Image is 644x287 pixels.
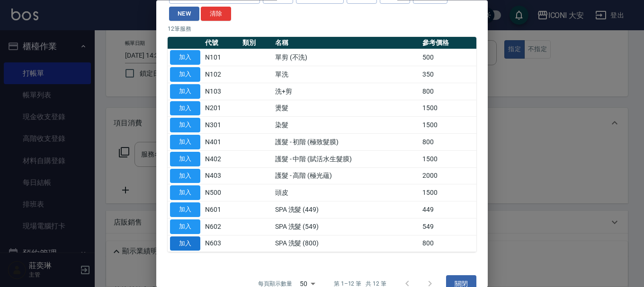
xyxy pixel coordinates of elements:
button: 清除 [201,7,231,21]
th: 參考價格 [420,37,476,50]
button: NEW [169,7,199,21]
td: 燙髮 [273,100,420,117]
p: 12 筆服務 [168,25,476,34]
td: 800 [420,235,476,252]
td: N301 [203,117,240,134]
button: 加入 [170,203,200,217]
td: 800 [420,83,476,100]
td: 1500 [420,151,476,168]
td: 單剪 (不洗) [273,49,420,66]
td: N603 [203,235,240,252]
td: 1500 [420,184,476,201]
td: 單洗 [273,66,420,83]
button: 加入 [170,169,200,183]
td: 500 [420,49,476,66]
td: N602 [203,218,240,235]
button: 加入 [170,219,200,234]
td: N103 [203,83,240,100]
td: SPA 洗髮 (449) [273,201,420,218]
td: 350 [420,66,476,83]
button: 加入 [170,152,200,166]
td: 洗+剪 [273,83,420,100]
td: SPA 洗髮 (549) [273,218,420,235]
button: 加入 [170,68,200,82]
th: 類別 [240,37,273,50]
td: N102 [203,66,240,83]
td: 1500 [420,100,476,117]
td: 護髮 - 高階 (極光蘊) [273,168,420,185]
td: 449 [420,201,476,218]
td: N601 [203,201,240,218]
th: 名稱 [273,37,420,50]
button: 加入 [170,118,200,133]
td: 護髮 - 中階 (賦活水生髮膜) [273,151,420,168]
td: 染髮 [273,117,420,134]
th: 代號 [203,37,240,50]
button: 加入 [170,101,200,116]
button: 加入 [170,236,200,251]
td: N201 [203,100,240,117]
td: N101 [203,49,240,66]
button: 加入 [170,51,200,65]
td: N500 [203,184,240,201]
button: 加入 [170,84,200,99]
td: SPA 洗髮 (800) [273,235,420,252]
td: N402 [203,151,240,168]
td: 1500 [420,117,476,134]
td: 護髮 - 初階 (極致髮膜) [273,134,420,151]
td: 549 [420,218,476,235]
td: N401 [203,134,240,151]
td: 頭皮 [273,184,420,201]
button: 加入 [170,135,200,150]
td: N403 [203,168,240,185]
td: 800 [420,134,476,151]
td: 2000 [420,168,476,185]
button: 加入 [170,186,200,200]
